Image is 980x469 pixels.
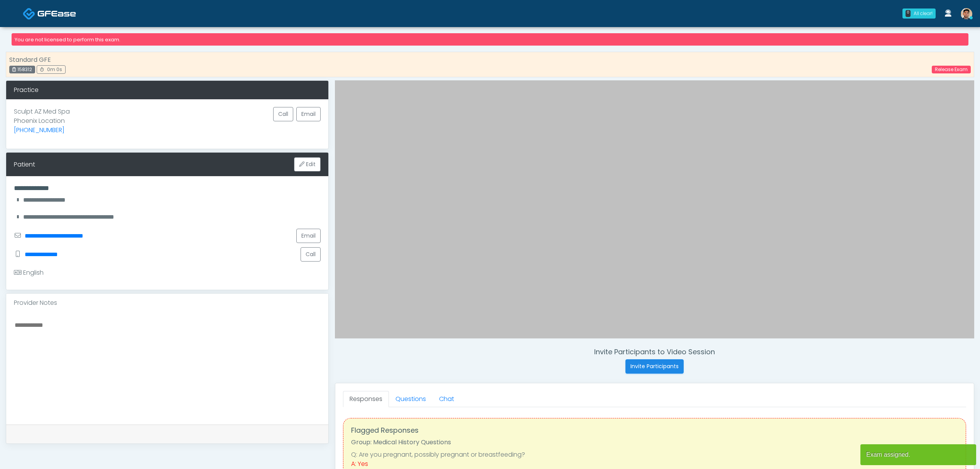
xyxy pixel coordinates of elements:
button: Call [301,247,321,262]
a: Email [296,229,321,243]
button: Invite Participants [625,359,684,374]
h4: Invite Participants to Video Session [335,348,974,356]
div: English [14,268,44,277]
div: All clear! [914,10,933,17]
button: Call [273,107,293,121]
span: 0m 0s [47,66,62,73]
img: Kenner Medina [961,8,972,20]
a: 0 All clear! [898,5,940,22]
div: A: Yes [351,459,958,469]
a: Email [296,107,321,121]
img: Docovia [37,10,76,17]
article: Exam assigned. [860,444,976,465]
h4: Flagged Responses [351,426,958,435]
p: Sculpt AZ Med Spa Phoenix Location [14,107,70,135]
a: Release Exam [932,66,971,73]
div: Provider Notes [6,294,328,312]
div: Practice [6,81,328,99]
img: Docovia [23,7,35,20]
a: [PHONE_NUMBER] [14,126,64,134]
li: Q: Are you pregnant, possibly pregnant or breastfeeding? [351,450,958,459]
a: Questions [389,391,433,407]
a: Docovia [23,1,76,26]
strong: Standard GFE [9,55,51,64]
a: Chat [433,391,461,407]
strong: Group: Medical History Questions [351,438,451,447]
button: Edit [294,157,321,172]
div: Patient [14,160,35,169]
a: Responses [343,391,389,407]
div: 0 [906,10,911,17]
div: 158312 [9,66,35,73]
small: You are not licensed to perform this exam. [15,36,120,43]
